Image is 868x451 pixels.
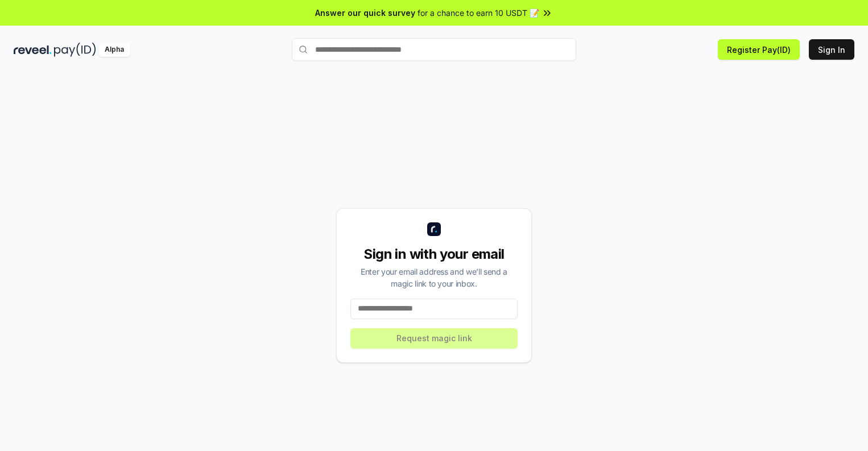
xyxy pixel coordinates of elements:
button: Sign In [809,39,854,60]
img: logo_small [427,222,441,236]
button: Register Pay(ID) [718,39,800,60]
div: Alpha [98,43,130,57]
img: reveel_dark [14,43,52,57]
span: for a chance to earn 10 USDT 📝 [418,7,539,19]
div: Enter your email address and we’ll send a magic link to your inbox. [350,266,518,289]
div: Sign in with your email [350,245,518,263]
span: Answer our quick survey [315,7,415,19]
img: pay_id [54,43,96,57]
